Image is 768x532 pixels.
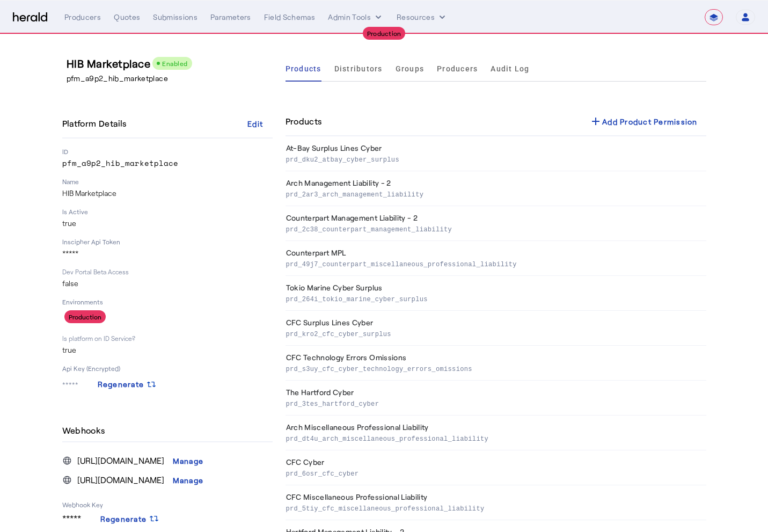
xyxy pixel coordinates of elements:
button: Add Product Permission [581,112,706,131]
button: Regenerate [89,375,166,394]
p: Environments [62,297,273,306]
div: Producers [64,12,101,23]
h4: Products [286,115,322,128]
p: prd_dku2_atbay_cyber_surplus [286,154,702,164]
p: Dev Portal Beta Access [62,267,273,276]
th: Arch Management Liability - 2 [286,171,706,206]
div: Edit [247,118,263,129]
div: Manage [173,455,204,467]
button: Regenerate [92,509,169,528]
p: Name [62,177,273,186]
span: Audit Log [491,65,529,72]
th: Arch Miscellaneous Professional Liability [286,416,706,450]
th: CFC Technology Errors Omissions [286,346,706,381]
p: prd_264i_tokio_marine_cyber_surplus [286,293,702,304]
p: prd_3tes_hartford_cyber [286,398,702,409]
mat-icon: add [589,115,602,128]
th: CFC Miscellaneous Professional Liability [286,485,706,520]
button: Resources dropdown menu [397,12,448,23]
button: Manage [164,470,213,490]
span: Distributors [334,65,383,72]
button: Manage [164,451,213,470]
p: prd_kro2_cfc_cyber_surplus [286,328,702,339]
div: Submissions [153,12,198,23]
span: Producers [437,65,478,72]
p: Api Key (Encrypted) [62,364,273,373]
p: ID [62,147,273,156]
p: Inscipher Api Token [62,237,273,246]
p: false [62,278,273,289]
th: At-Bay Surplus Lines Cyber [286,136,706,171]
p: pfm_a9p2_hib_marketplace [62,158,273,169]
div: Add Product Permission [589,115,698,128]
p: Is platform on ID Service? [62,334,273,342]
span: Regenerate [98,380,144,389]
th: CFC Cyber [286,450,706,485]
p: pfm_a9p2_hib_marketplace [67,73,277,84]
div: Parameters [210,12,251,23]
p: prd_dt4u_arch_miscellaneous_professional_liability [286,433,702,443]
p: prd_5tiy_cfc_miscellaneous_professional_liability [286,502,702,513]
span: Regenerate [100,513,147,524]
span: Groups [396,65,425,72]
a: Producers [437,56,478,82]
div: Manage [173,475,204,486]
p: prd_2ar3_arch_management_liability [286,188,702,199]
p: prd_s3uy_cfc_cyber_technology_errors_omissions [286,363,702,374]
th: Counterpart Management Liability - 2 [286,206,706,241]
a: Audit Log [491,56,529,82]
p: prd_6osr_cfc_cyber [286,468,702,478]
p: prd_2c38_counterpart_management_liability [286,223,702,234]
th: The Hartford Cyber [286,381,706,416]
span: [URL][DOMAIN_NAME] [77,473,164,486]
div: Field Schemas [264,12,316,23]
div: Production [363,27,406,40]
h3: HIB Marketplace [67,56,277,71]
img: Herald Logo [13,12,47,23]
button: internal dropdown menu [328,12,384,23]
p: true [62,218,273,229]
th: Tokio Marine Cyber Surplus [286,276,706,311]
button: Edit [238,114,273,133]
li: Webhook Key [62,490,273,509]
span: Enabled [162,60,188,67]
p: prd_49j7_counterpart_miscellaneous_professional_liability [286,258,702,269]
p: true [62,345,273,355]
a: Groups [396,56,425,82]
h4: Webhooks [62,424,109,437]
a: Distributors [334,56,383,82]
p: Is Active [62,207,273,216]
span: [URL][DOMAIN_NAME] [77,454,164,467]
a: Products [286,56,321,82]
span: Products [286,65,321,72]
p: HIB Marketplace [62,188,273,199]
th: Counterpart MPL [286,241,706,276]
th: CFC Surplus Lines Cyber [286,311,706,346]
div: Quotes [114,12,140,23]
div: Production [64,310,106,323]
h4: Platform Details [62,117,131,130]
